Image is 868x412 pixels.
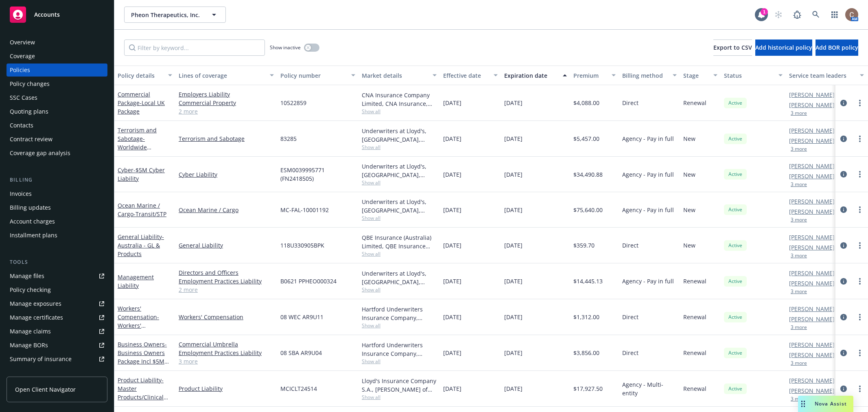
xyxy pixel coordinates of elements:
div: Coverage gap analysis [10,147,70,160]
div: Underwriters at Lloyd's, [GEOGRAPHIC_DATA], [PERSON_NAME] of [GEOGRAPHIC_DATA], [PERSON_NAME] Cargo [362,127,437,144]
a: Accounts [7,3,107,26]
button: 3 more [791,253,807,258]
a: [PERSON_NAME] [789,101,835,109]
a: Workers' Compensation [179,313,274,321]
a: Report a Bug [789,7,805,23]
button: Status [721,66,786,85]
div: Manage files [10,270,44,283]
a: Switch app [826,7,843,23]
a: [PERSON_NAME] [789,126,835,135]
span: Show all [362,250,437,257]
a: Employment Practices Liability [179,277,274,285]
div: Status [724,71,774,80]
a: Manage files [7,270,107,283]
a: 2 more [179,285,274,294]
div: Manage certificates [10,311,63,324]
a: Start snowing [770,7,787,23]
a: Manage exposures [7,297,107,310]
div: Effective date [443,71,489,80]
span: [DATE] [504,206,523,214]
div: Policy number [280,71,346,80]
span: [DATE] [504,384,523,393]
a: circleInformation [839,241,848,250]
a: more [855,134,865,144]
button: Service team leaders [786,66,867,85]
a: Policy AI ingestions [7,366,107,379]
span: Direct [622,348,638,357]
span: Active [727,206,743,213]
div: Policy details [118,71,163,80]
a: Contract review [7,133,107,146]
a: Quoting plans [7,105,107,118]
button: Nova Assist [798,396,853,412]
span: ESM0039995771 (FN2418505) [280,166,355,183]
button: 3 more [791,182,807,187]
span: B0621 PPHEO000324 [280,277,337,285]
span: Show all [362,108,437,115]
a: more [855,98,865,108]
span: Show all [362,144,437,151]
a: Commercial Property [179,99,274,107]
a: [PERSON_NAME] [789,172,835,180]
span: Nova Assist [815,400,847,407]
button: Export to CSV [713,39,752,56]
button: 3 more [791,217,807,222]
div: Manage claims [10,325,51,338]
a: Ocean Marine / Cargo [118,202,166,218]
span: $75,640.00 [573,206,603,214]
a: circleInformation [839,276,848,286]
span: Active [727,313,743,321]
span: Show inactive [270,44,301,51]
div: Billing updates [10,201,51,214]
span: Direct [622,313,638,321]
span: [DATE] [443,99,461,107]
span: [DATE] [443,206,461,214]
a: Search [808,7,824,23]
div: Lines of coverage [179,71,265,80]
a: Employers Liability [179,90,274,99]
span: [DATE] [443,277,461,285]
a: Coverage gap analysis [7,147,107,160]
a: Terrorism and Sabotage [179,134,274,143]
button: Market details [359,66,440,85]
div: Underwriters at Lloyd's, [GEOGRAPHIC_DATA], [PERSON_NAME] of [GEOGRAPHIC_DATA] [362,197,437,215]
button: 3 more [791,361,807,366]
span: Show all [362,322,437,329]
span: - Worldwide Terrorism [118,135,151,160]
span: MC-FAL-10001192 [280,206,329,214]
div: Policies [10,64,30,77]
a: Business Owners [118,340,167,374]
a: Manage certificates [7,311,107,324]
a: [PERSON_NAME] [789,243,835,252]
span: [DATE] [443,170,461,179]
span: 08 SBA AR9U04 [280,348,322,357]
span: Agency - Pay in full [622,170,674,179]
a: Contacts [7,119,107,132]
a: circleInformation [839,384,848,394]
span: [DATE] [504,241,523,250]
div: Drag to move [798,396,808,412]
a: more [855,348,865,358]
div: Policy checking [10,283,51,296]
div: Contacts [10,119,33,132]
div: Quoting plans [10,105,48,118]
span: Renewal [683,348,706,357]
span: $5,457.00 [573,134,599,143]
a: Overview [7,36,107,49]
span: Active [727,278,743,285]
div: Manage exposures [10,297,61,310]
a: Management Liability [118,273,154,289]
a: Manage claims [7,325,107,338]
span: $4,088.00 [573,99,599,107]
a: 3 more [179,357,274,366]
a: [PERSON_NAME] [789,340,835,349]
button: 3 more [791,147,807,151]
div: Tools [7,258,107,266]
a: Commercial Umbrella [179,340,274,348]
a: General Liability [118,233,164,258]
a: Installment plans [7,229,107,242]
span: - $5M Cyber Liability [118,166,165,182]
a: General Liability [179,241,274,250]
span: Show all [362,394,437,401]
